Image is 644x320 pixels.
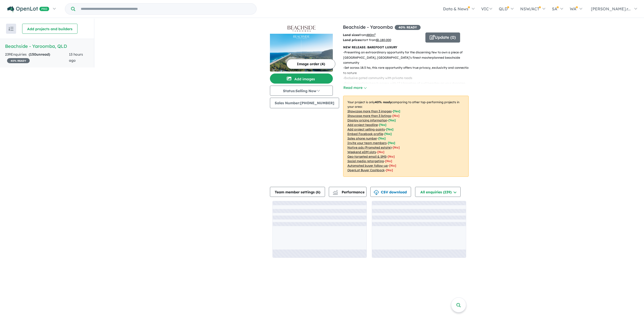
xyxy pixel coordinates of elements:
[347,109,392,113] u: Showcase more than 3 images
[343,65,473,76] p: - Set across 18.5 ha, this rare opportunity offers true privacy, exclusivity and connection to na...
[334,190,365,194] span: Performance
[343,45,469,50] p: NEW RELEASE: BAREFOOT LUXURY
[386,168,393,172] span: [No]
[347,114,391,118] u: Showcase more than 3 listings
[388,155,395,158] span: [No]
[591,6,631,11] span: [PERSON_NAME].r...
[343,50,473,65] p: - Presenting an extraordinary opportunity for the discerning few to own a piece of [GEOGRAPHIC_DA...
[270,24,333,72] a: Beachside - Yaroomba LogoBeachside - Yaroomba
[343,38,422,43] p: start from
[30,52,36,57] span: 150
[347,123,378,127] u: Add project headline
[343,76,473,81] p: - Exclusive gated community with private roads
[7,6,49,12] img: Openlot PRO Logo White
[378,136,386,140] span: [ Yes ]
[343,24,393,30] a: Beachside - Yaroomba
[347,155,386,158] u: Geo-targeted email & SMS
[415,187,461,197] button: All enquiries (239)
[272,26,331,32] img: Beachside - Yaroomba Logo
[379,123,386,127] span: [ Yes ]
[287,59,335,69] button: Image order (4)
[343,85,367,91] button: Read more
[5,52,69,64] div: 239 Enquir ies
[347,132,383,136] u: Embed Facebook profile
[347,141,387,145] u: Invite your team members
[377,150,384,154] span: [No]
[9,27,14,31] img: sort.svg
[329,187,367,197] button: Performance
[69,52,83,63] span: 13 hours ago
[343,32,422,38] p: from
[385,159,392,163] span: [No]
[425,32,460,43] button: Update (0)
[317,190,319,194] span: 6
[343,33,359,37] b: Land sizes
[392,114,399,118] span: [ No ]
[347,168,385,172] u: OpenLot Buyer Cashback
[347,127,385,131] u: Add project selling-points
[395,25,421,30] span: 40 % READY
[375,100,392,104] b: 40 % ready
[270,98,339,108] button: Sales Number:[PHONE_NUMBER]
[347,136,377,140] u: Sales phone number
[374,33,376,35] sup: 2
[76,4,255,14] input: Try estate name, suburb, builder or developer
[389,164,396,167] span: [No]
[333,190,337,193] img: line-chart.svg
[270,86,333,96] button: Status:Selling Now
[333,192,338,195] img: bar-chart.svg
[388,141,395,145] span: [ Yes ]
[374,190,379,195] img: download icon
[370,187,411,197] button: CSV download
[347,164,388,167] u: Automated buyer follow-up
[22,24,77,34] button: Add projects and builders
[270,74,333,84] button: Add images
[29,52,50,57] strong: ( unread)
[386,127,393,131] span: [ Yes ]
[343,81,473,86] p: - Enjoy immediate beach access with 17 kilometres of surf beaches on your doorstep
[376,38,391,42] u: $ 1,180,000
[393,146,400,149] span: [No]
[5,43,89,50] h5: Beachside - Yaroomba , QLD
[347,146,391,149] u: Native ads (Promoted estate)
[347,118,387,122] u: Display pricing information
[270,187,325,197] button: Team member settings (6)
[343,96,469,177] p: Your project is only comparing to other top-performing projects in your area: - - - - - - - - - -...
[347,159,384,163] u: Social media retargeting
[270,34,333,72] img: Beachside - Yaroomba
[384,132,392,136] span: [ Yes ]
[393,109,400,113] span: [ Yes ]
[347,150,376,154] u: Weekend eDM slots
[7,58,30,63] span: 40 % READY
[388,118,396,122] span: [ Yes ]
[343,38,361,42] b: Land prices
[366,33,376,37] u: 480 m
